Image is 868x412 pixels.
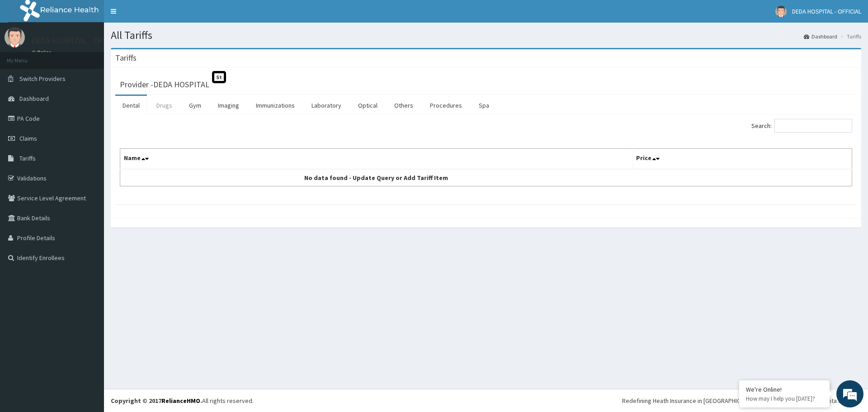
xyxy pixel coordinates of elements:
td: No data found - Update Query or Add Tariff Item [120,169,632,186]
th: Name [120,149,632,170]
img: User Image [775,6,787,17]
span: Switch Providers [19,75,66,83]
a: Immunizations [249,96,302,115]
a: Gym [182,96,208,115]
th: Price [632,149,852,170]
strong: Copyright © 2017 . [111,397,202,405]
a: Imaging [211,96,246,115]
h3: Provider - DEDA HOSPITAL [120,81,209,89]
span: DEDA HOSPITAL - OFFICIAL [792,7,861,15]
p: DEDA HOSPITAL - OFFICIAL [32,37,125,45]
label: Search: [751,119,852,133]
a: Laboratory [304,96,349,115]
img: User Image [5,27,25,47]
span: Dashboard [19,95,49,103]
a: Spa [472,96,496,115]
li: Tariffs [838,33,861,40]
footer: All rights reserved. [104,389,868,412]
span: St [212,71,226,83]
a: Optical [351,96,385,115]
h1: All Tariffs [111,29,861,41]
input: Search: [774,119,852,133]
a: Drugs [149,96,179,115]
div: We're Online! [746,385,823,393]
a: Dashboard [804,33,837,40]
span: Claims [19,134,37,142]
p: How may I help you today? [746,395,823,403]
a: RelianceHMO [161,397,200,405]
a: Procedures [423,96,469,115]
a: Dental [115,96,147,115]
a: Online [32,49,53,56]
div: Redefining Heath Insurance in [GEOGRAPHIC_DATA] using Telemedicine and Data Science! [622,396,861,405]
a: Others [387,96,420,115]
h3: Tariffs [115,54,137,62]
span: Tariffs [19,154,36,162]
